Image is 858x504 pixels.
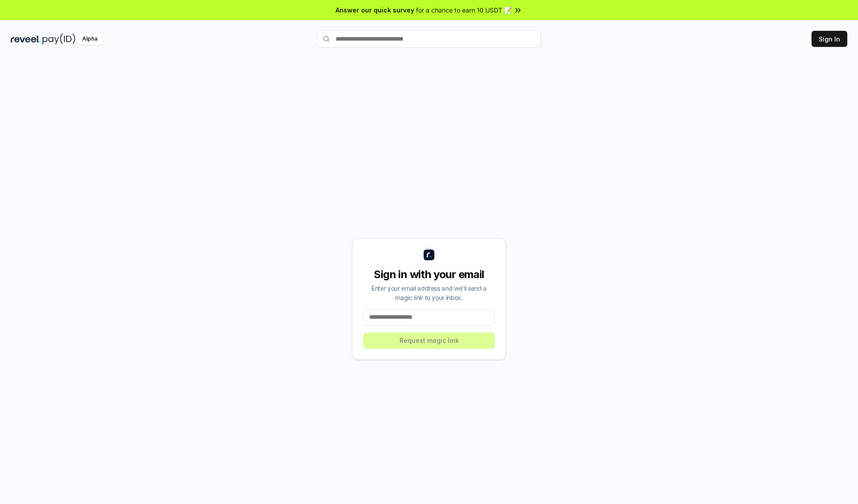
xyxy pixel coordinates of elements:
div: Enter your email address and we’ll send a magic link to your inbox. [363,283,495,302]
div: Alpha [77,33,102,45]
span: for a chance to earn 10 USDT 📝 [416,5,512,15]
div: Sign in with your email [363,267,495,282]
span: Answer our quick survey [336,5,414,15]
button: Sign In [812,31,847,47]
img: pay_id [42,33,76,45]
img: reveel_dark [11,33,41,45]
img: logo_small [424,250,434,260]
